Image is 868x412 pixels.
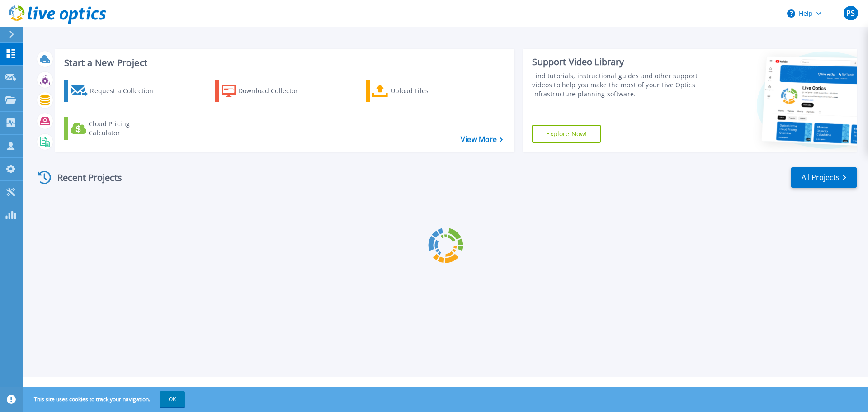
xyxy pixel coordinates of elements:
[35,166,134,189] div: Recent Projects
[64,58,503,68] h3: Start a New Project
[391,82,463,100] div: Upload Files
[366,80,467,102] a: Upload Files
[532,71,702,99] div: Find tutorials, instructional guides and other support videos to help you make the most of your L...
[532,56,702,68] div: Support Video Library
[160,391,185,407] button: OK
[238,82,311,100] div: Download Collector
[532,125,601,143] a: Explore Now!
[215,80,316,102] a: Download Collector
[25,391,185,407] span: This site uses cookies to track your navigation.
[64,117,165,140] a: Cloud Pricing Calculator
[90,82,162,100] div: Request a Collection
[846,9,855,17] span: PS
[89,119,161,137] div: Cloud Pricing Calculator
[461,135,503,144] a: View More
[791,167,857,188] a: All Projects
[64,80,165,102] a: Request a Collection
